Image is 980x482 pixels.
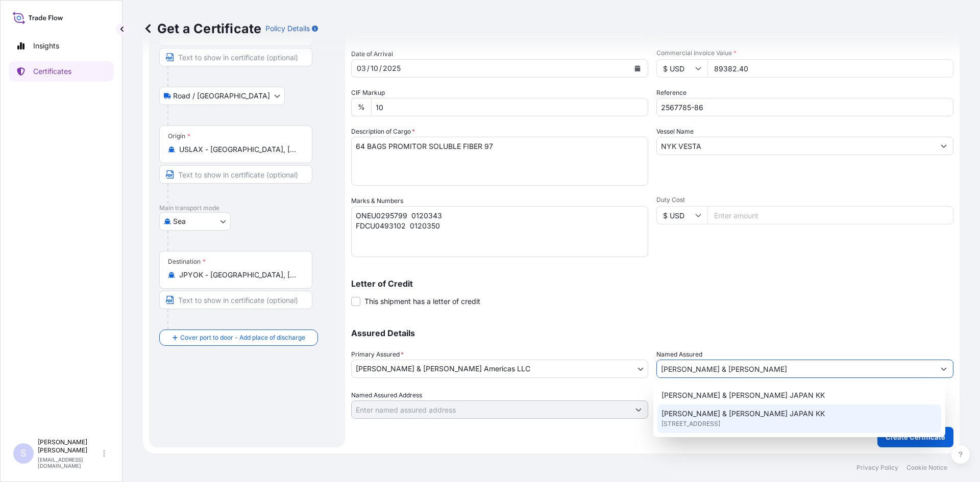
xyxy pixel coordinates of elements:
[629,60,646,77] button: Calendar
[33,66,71,77] p: Certificates
[352,400,629,419] input: Named Assured Address
[656,126,694,137] label: Vessel Name
[707,59,953,78] input: Enter amount
[657,137,935,155] input: Type to search vessel name or IMO
[661,409,825,419] span: [PERSON_NAME] & [PERSON_NAME] JAPAN KK
[33,41,59,51] p: Insights
[656,349,702,360] label: Named Assured
[143,20,261,37] p: Get a Certificate
[661,390,825,400] span: [PERSON_NAME] & [PERSON_NAME] JAPAN KK
[351,329,953,337] p: Assured Details
[656,98,953,116] input: Enter booking reference
[906,464,947,472] p: Cookie Notice
[351,196,403,206] label: Marks & Numbers
[367,62,370,74] div: /
[173,216,186,226] span: Sea
[351,88,385,98] label: CIF Markup
[159,48,312,66] input: Text to appear on certificate
[356,62,367,74] div: day,
[661,419,720,429] span: [STREET_ADDRESS]
[379,62,382,74] div: /
[179,144,300,155] input: Origin
[173,91,270,101] span: Road / [GEOGRAPHIC_DATA]
[351,390,422,400] label: Named Assured Address
[935,137,953,155] button: Show suggestions
[159,204,335,212] p: Main transport mode
[351,349,404,360] span: Primary Assured
[629,400,648,419] button: Show suggestions
[159,212,231,231] button: Select transport
[656,196,953,204] span: Duty Cost
[168,258,206,266] div: Destination
[856,464,898,472] p: Privacy Policy
[356,364,530,374] span: [PERSON_NAME] & [PERSON_NAME] Americas LLC
[371,98,648,116] input: Enter percentage between 0 and 10%
[159,291,312,309] input: Text to appear on certificate
[382,62,402,74] div: year,
[265,23,310,34] p: Policy Details
[656,88,687,98] label: Reference
[351,126,415,137] label: Description of Cargo
[657,386,942,433] div: Suggestions
[159,165,312,184] input: Text to appear on certificate
[180,333,305,343] span: Cover port to door - Add place of discharge
[179,270,300,280] input: Destination
[886,432,945,442] p: Create Certificate
[351,280,953,288] p: Letter of Credit
[935,360,953,378] button: Show suggestions
[351,98,371,116] div: %
[38,438,101,454] p: [PERSON_NAME] [PERSON_NAME]
[707,206,953,224] input: Enter amount
[20,448,27,459] span: S
[370,62,379,74] div: month,
[159,87,285,105] button: Select transport
[38,456,101,469] p: [EMAIL_ADDRESS][DOMAIN_NAME]
[657,360,935,378] input: Assured Name
[168,132,190,140] div: Origin
[364,296,480,307] span: This shipment has a letter of credit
